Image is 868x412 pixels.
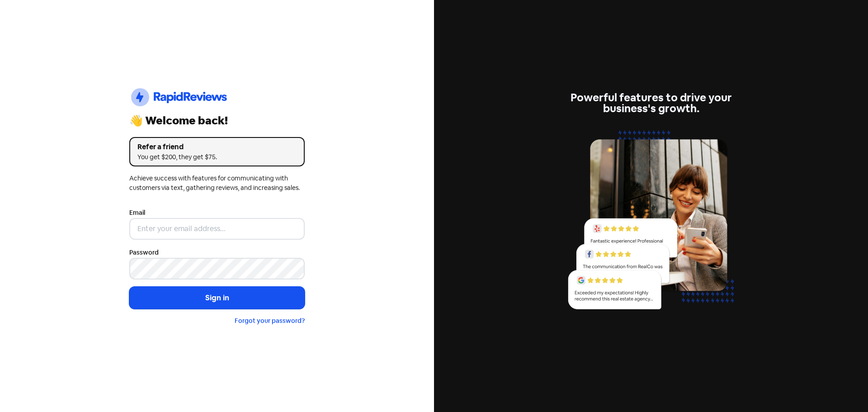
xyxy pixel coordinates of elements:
[137,142,297,152] div: Refer a friend
[129,174,305,193] div: Achieve success with features for communicating with customers via text, gathering reviews, and i...
[129,248,159,257] label: Password
[129,115,305,126] div: 👋 Welcome back!
[137,152,297,162] div: You get $200, they get $75.
[129,218,305,240] input: Enter your email address...
[235,317,305,325] a: Forgot your password?
[129,287,305,309] button: Sign in
[563,92,739,114] div: Powerful features to drive your business's growth.
[129,208,145,218] label: Email
[563,125,739,320] img: reviews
